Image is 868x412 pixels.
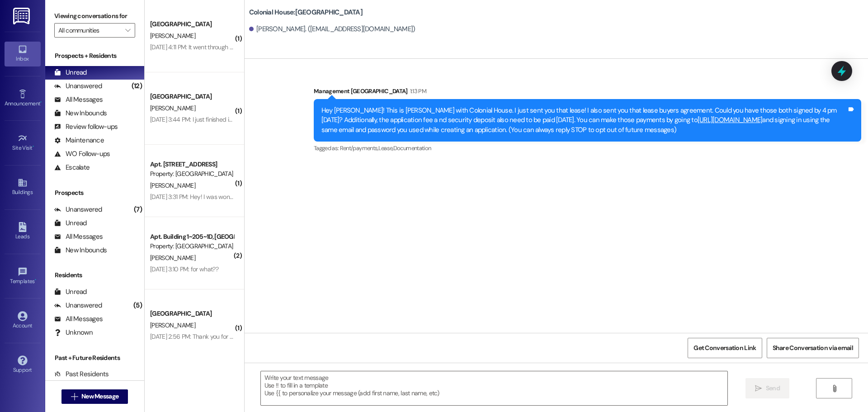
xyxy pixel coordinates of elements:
span: Documentation [393,144,431,152]
div: Unread [54,68,87,77]
div: Escalate [54,163,90,172]
span: [PERSON_NAME] [150,32,195,40]
i:  [125,27,130,34]
div: Prospects + Residents [45,51,144,61]
div: WO Follow-ups [54,149,110,159]
img: ResiDesk Logo [13,8,32,24]
i:  [755,385,762,392]
input: All communities [58,23,121,38]
div: [DATE] 3:31 PM: Hey! I was wondering if I could move in a day early. So on the 11th. [150,193,360,201]
div: Past + Future Residents [45,353,144,363]
a: Site Visit • [5,131,41,155]
div: Unanswered [54,81,102,91]
div: [GEOGRAPHIC_DATA] [150,19,234,29]
div: (5) [131,298,144,313]
div: (7) [132,203,144,217]
i:  [71,393,78,400]
span: Get Conversation Link [693,343,756,353]
a: Leads [5,219,41,244]
div: All Messages [54,314,103,324]
div: [DATE] 4:11 PM: It went through [DATE] right?? [150,43,265,51]
span: Lease , [378,144,393,152]
div: Past Residents [54,369,109,379]
span: [PERSON_NAME] [150,254,195,262]
div: (12) [129,79,144,93]
div: Apt. [STREET_ADDRESS] [150,160,234,169]
div: 1:13 PM [408,86,426,96]
a: [URL][DOMAIN_NAME] [698,115,763,124]
span: • [40,99,42,105]
div: Unread [54,218,87,228]
div: Review follow-ups [54,122,118,132]
button: Share Conversation via email [767,338,859,358]
div: [GEOGRAPHIC_DATA] [150,309,234,318]
div: All Messages [54,232,103,242]
div: [GEOGRAPHIC_DATA] [150,92,234,101]
div: Unanswered [54,205,102,214]
div: Property: [GEOGRAPHIC_DATA] [150,242,234,251]
button: New Message [61,389,128,404]
b: Colonial House: [GEOGRAPHIC_DATA] [249,8,363,17]
button: Send [745,378,789,398]
i:  [831,385,838,392]
div: All Messages [54,95,103,104]
div: Apt. Building 1~205~1D, [GEOGRAPHIC_DATA] [150,232,234,242]
a: Support [5,353,41,377]
span: • [33,143,34,150]
div: Hey [PERSON_NAME]! This is [PERSON_NAME] with Colonial House. I just sent you that lease! I also ... [321,106,847,135]
a: Buildings [5,175,41,199]
div: [DATE] 3:10 PM: for what?? [150,265,218,273]
div: New Inbounds [54,246,107,255]
button: Get Conversation Link [688,338,762,358]
div: Residents [45,270,144,280]
span: Share Conversation via email [773,343,853,353]
div: Tagged as: [314,142,861,155]
span: [PERSON_NAME] [150,321,195,329]
div: Management [GEOGRAPHIC_DATA] [314,86,861,99]
div: Maintenance [54,136,104,145]
span: • [35,277,36,283]
a: Templates • [5,264,41,289]
div: Property: [GEOGRAPHIC_DATA] [150,169,234,179]
div: Prospects [45,188,144,198]
div: Unread [54,287,87,297]
label: Viewing conversations for [54,9,135,23]
span: Send [766,384,780,393]
span: New Message [81,392,118,401]
span: [PERSON_NAME] [150,104,195,112]
div: Unanswered [54,301,102,310]
div: [DATE] 3:44 PM: I just finished it up! At one point it asked for my BYUI email address, I just pu... [150,115,517,123]
div: [PERSON_NAME]. ([EMAIL_ADDRESS][DOMAIN_NAME]) [249,24,415,34]
div: [DATE] 2:56 PM: Thank you for the reminder [150,332,264,341]
a: Account [5,308,41,333]
span: Rent/payments , [340,144,378,152]
div: Unknown [54,328,93,337]
a: Inbox [5,42,41,66]
div: New Inbounds [54,109,107,118]
span: [PERSON_NAME] [150,181,195,189]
